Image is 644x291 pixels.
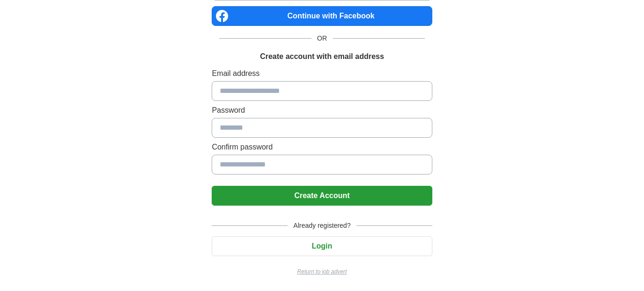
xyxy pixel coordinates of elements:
[212,105,432,116] label: Password
[288,221,356,231] span: Already registered?
[212,141,432,153] label: Confirm password
[212,242,432,250] a: Login
[312,33,333,43] span: OR
[212,186,432,206] button: Create Account
[212,6,432,26] a: Continue with Facebook
[260,51,384,62] h1: Create account with email address
[212,68,432,79] label: Email address
[212,236,432,256] button: Login
[212,267,432,276] a: Return to job advert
